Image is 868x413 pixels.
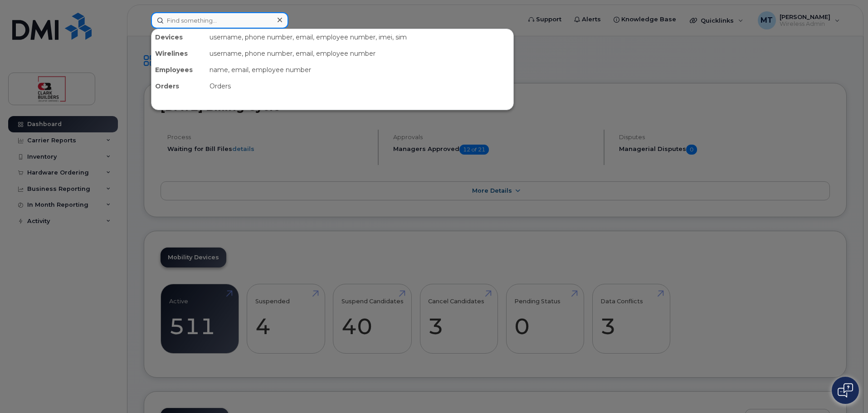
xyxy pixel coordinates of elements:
[206,62,513,78] div: name, email, employee number
[151,29,206,45] div: Devices
[206,78,513,94] div: Orders
[838,383,853,398] img: Open chat
[206,29,513,45] div: username, phone number, email, employee number, imei, sim
[151,62,206,78] div: Employees
[151,45,206,62] div: Wirelines
[206,45,513,62] div: username, phone number, email, employee number
[151,78,206,94] div: Orders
